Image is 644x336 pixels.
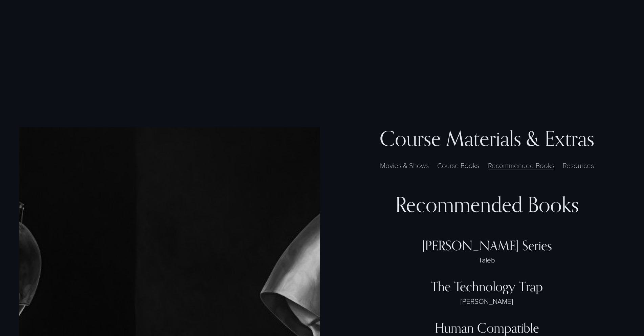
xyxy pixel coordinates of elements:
[559,160,598,171] label: Resources
[349,238,625,254] div: [PERSON_NAME] Series
[349,127,625,150] h3: Course Materials & Extras
[349,296,625,306] div: [PERSON_NAME]
[349,320,625,336] div: Human Compatible
[349,192,625,217] div: Recommended Books
[376,160,432,171] label: Movies & Shows
[349,279,625,295] div: The Technology Trap
[484,160,558,171] label: Recommended Books
[349,255,625,265] div: Taleb
[434,160,483,171] label: Course Books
